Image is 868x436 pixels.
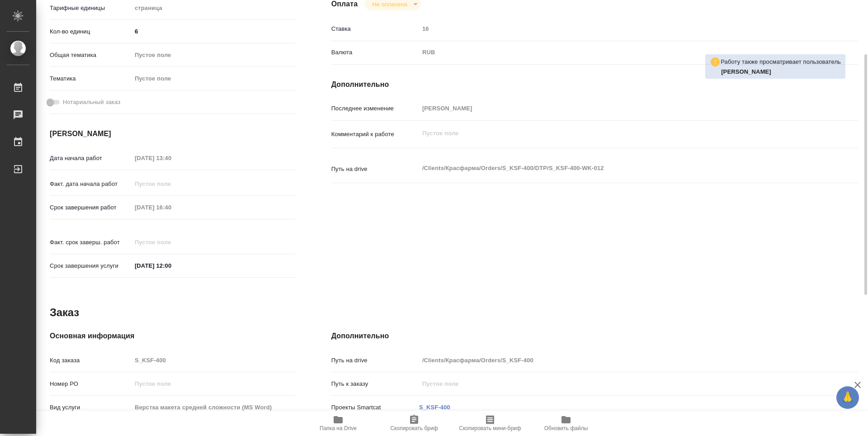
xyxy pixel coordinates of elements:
input: Пустое поле [132,201,211,214]
h2: Заказ [50,305,79,320]
input: Пустое поле [132,377,295,390]
span: Скопировать бриф [390,425,438,431]
p: Путь на drive [331,356,419,365]
span: Нотариальный заказ [63,98,120,107]
input: Пустое поле [132,354,295,367]
p: Работу также просматривает пользователь [721,57,841,66]
h4: Основная информация [50,331,295,341]
input: Пустое поле [132,177,211,190]
div: страница [132,0,295,16]
input: ✎ Введи что-нибудь [132,25,295,38]
textarea: /Clients/Красфарма/Orders/S_KSF-400/DTP/S_KSF-400-WK-012 [419,161,814,176]
span: Скопировать мини-бриф [459,425,521,431]
p: Срок завершения услуги [50,261,132,270]
p: Факт. дата начала работ [50,180,132,189]
div: Пустое поле [135,74,284,83]
span: Обновить файлы [544,425,588,431]
a: S_KSF-400 [419,404,450,411]
p: Номер РО [50,379,132,389]
p: Кол-во единиц [50,27,132,36]
input: Пустое поле [132,401,295,414]
p: Код заказа [50,356,132,365]
span: 🙏 [840,388,855,407]
h4: Дополнительно [331,331,858,341]
input: Пустое поле [419,102,814,115]
button: Папка на Drive [300,411,376,436]
button: Не оплачена [369,0,410,8]
p: Вид услуги [50,403,132,412]
input: Пустое поле [419,377,814,390]
p: Проекты Smartcat [331,403,419,412]
p: Валюта [331,48,419,57]
p: Панькина Анна [721,67,841,76]
p: Путь к заказу [331,379,419,389]
p: Факт. срок заверш. работ [50,238,132,247]
input: Пустое поле [132,152,211,165]
h4: [PERSON_NAME] [50,128,295,139]
button: Скопировать мини-бриф [452,411,528,436]
b: [PERSON_NAME] [721,68,771,75]
input: Пустое поле [419,22,814,35]
p: Комментарий к работе [331,130,419,139]
div: Пустое поле [132,71,295,86]
p: Тематика [50,74,132,83]
button: 🙏 [836,386,859,409]
div: RUB [419,45,814,60]
p: Путь на drive [331,165,419,174]
div: Пустое поле [135,51,284,60]
div: Пустое поле [132,47,295,63]
input: Пустое поле [419,354,814,367]
button: Обновить файлы [528,411,604,436]
h4: Дополнительно [331,79,858,90]
button: Скопировать бриф [376,411,452,436]
p: Дата начала работ [50,154,132,163]
p: Срок завершения работ [50,203,132,212]
p: Последнее изменение [331,104,419,113]
input: Пустое поле [132,236,211,249]
p: Ставка [331,24,419,33]
input: ✎ Введи что-нибудь [132,259,211,272]
span: Папка на Drive [320,425,357,431]
p: Общая тематика [50,51,132,60]
p: Тарифные единицы [50,4,132,13]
